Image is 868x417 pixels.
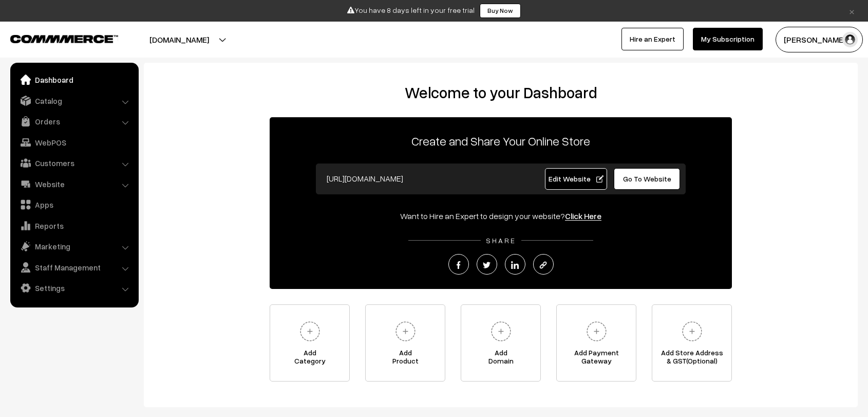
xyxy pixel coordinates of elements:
a: COMMMERCE [10,32,100,44]
a: × [845,5,859,17]
span: Add Store Address & GST(Optional) [652,349,731,369]
img: plus.svg [391,317,420,346]
a: Click Here [565,211,601,221]
img: COMMMERCE [10,35,118,43]
a: AddProduct [365,304,445,382]
span: Add Domain [461,349,540,369]
p: Create and Share Your Online Store [270,132,732,150]
a: Apps [13,195,135,214]
a: Hire an Expert [621,28,684,50]
img: plus.svg [582,317,611,346]
a: Marketing [13,237,135,256]
div: You have 8 days left in your free trial [4,4,864,18]
span: Add Category [270,349,349,369]
a: Website [13,175,135,193]
a: Customers [13,154,135,172]
span: Go To Website [623,174,671,183]
a: AddCategory [270,304,350,382]
img: plus.svg [487,317,515,346]
button: [DOMAIN_NAME] [114,27,245,52]
a: Add PaymentGateway [556,304,636,382]
button: [PERSON_NAME] [776,27,863,52]
img: plus.svg [296,317,324,346]
a: AddDomain [461,304,541,382]
span: SHARE [481,236,521,245]
a: Reports [13,216,135,235]
img: plus.svg [678,317,706,346]
h2: Welcome to your Dashboard [154,83,847,102]
a: Edit Website [545,168,608,190]
a: WebPOS [13,133,135,152]
a: Settings [13,279,135,297]
a: Buy Now [480,4,521,18]
a: Add Store Address& GST(Optional) [652,304,732,382]
span: Add Payment Gateway [557,349,636,369]
img: user [842,32,858,47]
span: Edit Website [549,174,603,183]
a: Dashboard [13,70,135,89]
a: Orders [13,112,135,131]
a: Staff Management [13,258,135,277]
div: Want to Hire an Expert to design your website? [270,210,732,222]
a: My Subscription [693,28,763,50]
a: Catalog [13,92,135,110]
span: Add Product [366,349,445,369]
a: Go To Website [614,168,680,190]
